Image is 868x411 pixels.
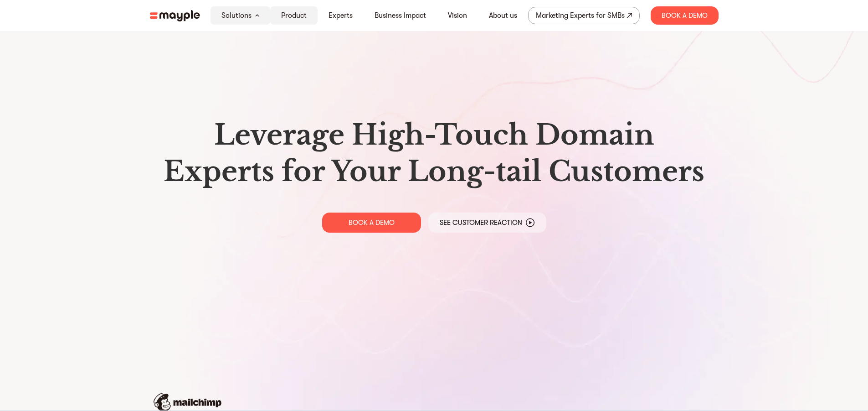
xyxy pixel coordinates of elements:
a: See Customer Reaction [428,213,546,233]
a: Business Impact [375,10,426,21]
a: Vision [448,10,467,21]
a: BOOK A DEMO [322,213,421,233]
a: Solutions [221,10,252,21]
a: Product [281,10,307,21]
a: About us [489,10,517,21]
img: mayple-logo [150,10,200,21]
div: Marketing Experts for SMBs [536,9,625,22]
a: Marketing Experts for SMBs [528,7,640,24]
p: See Customer Reaction [440,218,522,227]
a: Experts [329,10,353,21]
h1: Leverage High-Touch Domain Experts for Your Long-tail Customers [157,117,711,190]
p: BOOK A DEMO [349,218,395,227]
div: Book A Demo [651,6,719,25]
img: arrow-down [255,14,259,17]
